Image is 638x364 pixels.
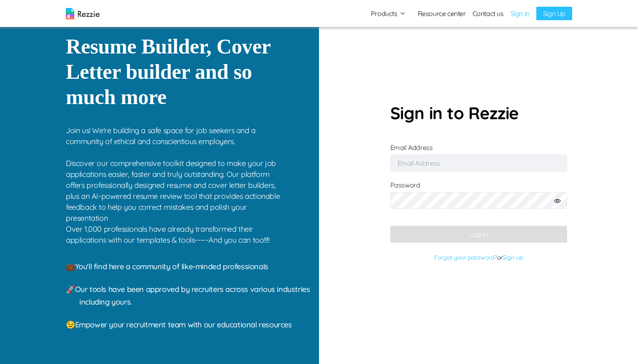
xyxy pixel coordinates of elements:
[66,224,286,246] p: Over 1,000 professionals have already transformed their applications with our templates & tools--...
[473,8,504,19] a: Contact us
[390,181,567,217] label: Password
[66,284,310,307] span: 🚀 Our tools have been approved by recruiters across various industries including yours.
[66,320,292,329] span: 😉 Empower your recruitment team with our educational resources
[503,254,523,261] a: Sign up
[390,100,567,126] p: Sign in to Rezzie
[390,143,567,167] label: Email Address
[390,192,567,209] input: Password
[66,125,286,224] p: Join us! We're building a safe space for job seekers and a community of ethical and conscientious...
[371,8,406,19] button: Products
[66,34,276,110] p: Resume Builder, Cover Letter builder and so much more
[536,7,572,20] a: Sign Up
[390,155,567,171] input: Email Address
[390,251,567,264] p: or
[390,226,567,243] button: Log In
[511,8,530,19] a: Sign In
[66,8,100,19] img: logo
[434,254,497,261] a: Forgot your password?
[66,262,268,271] span: 💼 You'll find here a community of like-minded professionals
[418,8,466,19] a: Resource center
